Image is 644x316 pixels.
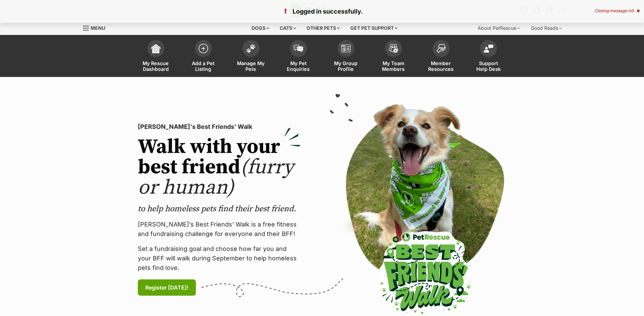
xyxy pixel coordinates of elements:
img: group-profile-icon-3fa3cf56718a62981997c0bc7e787c4b2cf8bcc04b72c1350f741eb67cf2f40e.svg [341,44,351,53]
span: My Team Members [378,60,409,72]
img: add-pet-listing-icon-0afa8454b4691262ce3f59096e99ab1cd57d4a30225e0717b998d2c9b9846f56.svg [199,44,208,53]
span: Add a Pet Listing [188,60,219,72]
a: Menu [83,21,110,34]
a: Manage My Pets [227,37,275,77]
span: My Group Profile [331,60,361,72]
a: Support Help Desk [465,37,512,77]
p: [PERSON_NAME]'s Best Friends' Walk [138,122,301,132]
img: help-desk-icon-fdf02630f3aa405de69fd3d07c3f3aa587a6932b1a1747fa1d2bba05be0121f9.svg [484,44,493,53]
span: (furry or human) [138,155,294,200]
img: pet-enquiries-icon-7e3ad2cf08bfb03b45e93fb7055b45f3efa6380592205ae92323e6603595dc1f.svg [294,45,303,52]
span: Manage My Pets [236,60,266,72]
img: manage-my-pets-icon-02211641906a0b7f246fdf0571729dbe1e7629f14944591b6c1af311fb30b64b.svg [246,44,256,53]
img: member-resources-icon-8e73f808a243e03378d46382f2149f9095a855e16c252ad45f914b54edf8863c.svg [436,44,446,53]
a: My Team Members [370,37,417,77]
p: [PERSON_NAME]’s Best Friends' Walk is a free fitness and fundraising challenge for everyone and t... [138,220,301,239]
p: to help homeless pets find their best friend. [138,203,301,214]
div: Cats [275,21,301,35]
a: Register [DATE]! [138,279,196,296]
span: My Pet Enquiries [283,60,314,72]
div: Dogs [247,21,274,35]
h2: Walk with your best friend [138,137,301,198]
a: Member Resources [417,37,465,77]
div: About PetRescue [473,21,525,35]
span: Support Help Desk [473,60,504,72]
a: My Pet Enquiries [275,37,322,77]
span: Register [DATE]! [145,283,188,292]
div: Get pet support [346,21,402,35]
div: Good Reads [526,21,567,35]
a: Add a Pet Listing [180,37,227,77]
a: My Group Profile [322,37,370,77]
div: Other pets [302,21,345,35]
img: dashboard-icon-eb2f2d2d3e046f16d808141f083e7271f6b2e854fb5c12c21221c1fb7104beca.svg [151,44,161,53]
span: Menu [91,25,105,31]
span: My Rescue Dashboard [141,60,171,72]
a: My Rescue Dashboard [132,37,180,77]
span: Member Resources [426,60,456,72]
p: Set a fundraising goal and choose how far you and your BFF will walk during September to help hom... [138,244,301,273]
img: team-members-icon-5396bd8760b3fe7c0b43da4ab00e1e3bb1a5d9ba89233759b79545d2d3fc5d0d.svg [389,44,398,53]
